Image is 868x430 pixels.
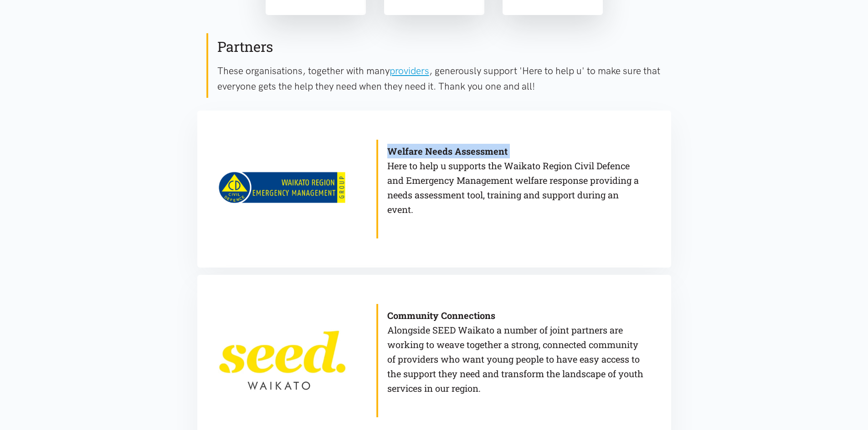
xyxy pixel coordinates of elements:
[387,145,508,157] b: Welfare Needs Assessment
[217,37,662,56] h2: Partners
[387,144,644,217] p: Here to help u supports the Waikato Region Civil Defence and Emergency Management welfare respons...
[387,309,495,321] b: Community Connections
[217,63,662,94] p: These organisations, together with many , generously support 'Here to help u' to make sure that e...
[390,65,429,76] a: providers
[387,308,644,395] p: Alongside SEED Waikato a number of joint partners are working to weave together a strong, connect...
